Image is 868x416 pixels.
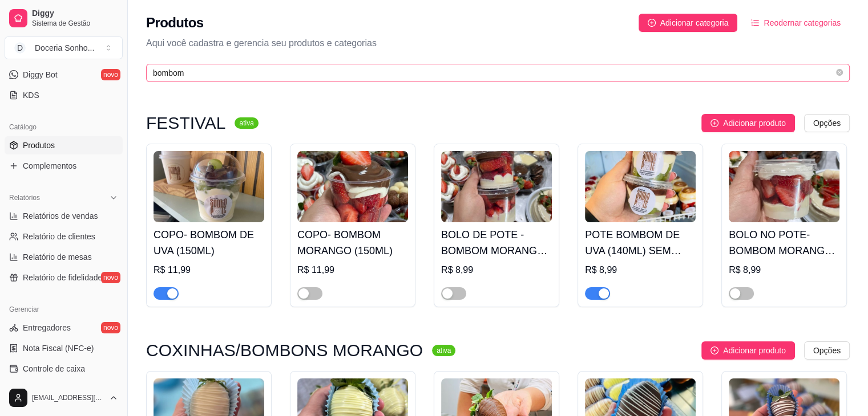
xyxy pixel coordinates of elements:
[5,319,123,337] a: Entregadoresnovo
[764,17,841,29] span: Reodernar categorias
[235,117,258,129] sup: ativa
[153,67,834,79] input: Buscar por nome ou código do produto
[701,114,795,132] button: Adicionar produto
[585,151,696,222] img: product-image
[23,69,58,80] span: Diggy Bot
[836,69,843,76] span: close-circle
[5,207,123,225] a: Relatórios de vendas
[441,227,552,259] h4: BOLO DE POTE - BOMBOM MORANGO (140ML) SEM BOLO
[701,341,795,360] button: Adicionar produto
[729,151,839,222] img: product-image
[441,151,552,222] img: product-image
[5,300,123,319] div: Gerenciar
[23,322,71,333] span: Entregadores
[32,9,118,19] span: Diggy
[146,116,225,130] h3: FESTIVAL
[146,14,204,32] h2: Produtos
[5,136,123,154] a: Produtos
[154,151,264,222] img: product-image
[23,210,98,222] span: Relatórios de vendas
[297,263,408,277] div: R$ 11,99
[710,346,718,354] span: plus-circle
[804,341,850,360] button: Opções
[710,119,718,127] span: plus-circle
[23,342,94,354] span: Nota Fiscal (NFC-e)
[23,363,85,374] span: Controle de caixa
[154,263,264,277] div: R$ 11,99
[5,66,123,84] a: Diggy Botnovo
[23,160,76,172] span: Complementos
[5,86,123,104] a: KDS
[742,14,850,32] button: Reodernar categorias
[297,227,408,259] h4: COPO- BOMBOM MORANGO (150ML)
[14,42,26,54] span: D
[5,268,123,287] a: Relatório de fidelidadenovo
[751,19,759,27] span: ordered-list
[5,118,123,136] div: Catálogo
[660,17,729,29] span: Adicionar categoria
[585,263,696,277] div: R$ 8,99
[297,151,408,222] img: product-image
[648,19,656,27] span: plus-circle
[729,263,839,277] div: R$ 8,99
[5,384,123,411] button: [EMAIL_ADDRESS][DOMAIN_NAME]
[146,344,423,357] h3: COXINHAS/BOMBONS MORANGO
[804,114,850,132] button: Opções
[723,117,786,129] span: Adicionar produto
[9,193,40,202] span: Relatórios
[23,251,92,263] span: Relatório de mesas
[5,227,123,246] a: Relatório de clientes
[23,231,95,242] span: Relatório de clientes
[5,248,123,266] a: Relatório de mesas
[441,263,552,277] div: R$ 8,99
[23,140,55,151] span: Produtos
[836,68,843,79] span: close-circle
[32,19,118,28] span: Sistema de Gestão
[432,345,455,356] sup: ativa
[5,360,123,378] a: Controle de caixa
[813,344,841,357] span: Opções
[813,117,841,129] span: Opções
[729,227,839,259] h4: BOLO NO POTE- BOMBOM MORANGO DE NINHO (120ML) SEM BOLO
[35,42,94,54] div: Doceria Sonho ...
[32,393,104,402] span: [EMAIL_ADDRESS][DOMAIN_NAME]
[5,5,123,32] a: DiggySistema de Gestão
[23,89,39,101] span: KDS
[5,36,123,59] button: Select a team
[23,272,102,283] span: Relatório de fidelidade
[585,227,696,259] h4: POTE BOMBOM DE UVA (140ML) SEM BOLO
[639,14,738,32] button: Adicionar categoria
[5,157,123,175] a: Complementos
[154,227,264,259] h4: COPO- BOMBOM DE UVA (150ML)
[5,339,123,357] a: Nota Fiscal (NFC-e)
[723,344,786,357] span: Adicionar produto
[146,36,850,50] p: Aqui você cadastra e gerencia seu produtos e categorias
